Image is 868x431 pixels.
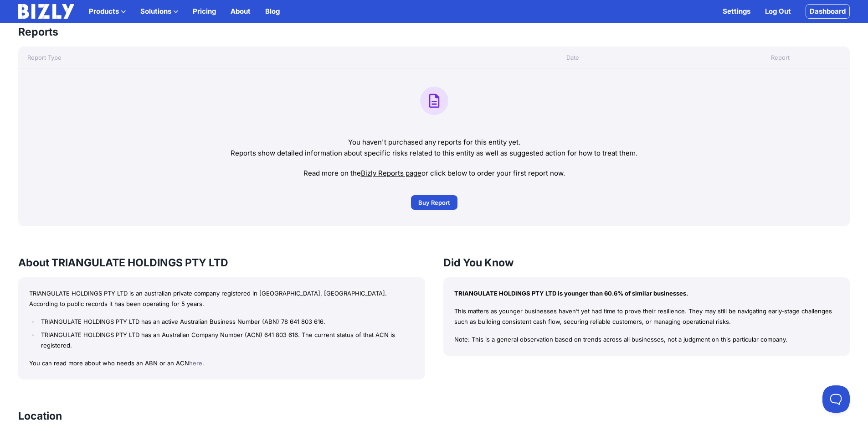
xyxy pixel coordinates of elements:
[189,359,202,367] a: here
[765,6,791,17] a: Log Out
[89,6,126,17] button: Products
[454,334,839,345] p: Note: This is a general observation based on trends across all businesses, not a judgment on this...
[140,6,178,17] button: Solutions
[411,195,457,210] a: Buy Report
[454,288,839,299] p: TRIANGULATE HOLDINGS PTY LTD is younger than 60.6% of similar businesses.
[29,358,414,369] p: You can read more about who needs an ABN or an ACN .
[454,306,839,327] p: This matters as younger businesses haven’t yet had time to prove their resilience. They may still...
[231,6,251,17] a: About
[361,169,421,177] a: Bizly Reports page
[26,148,842,159] p: Reports show detailed information about specific risks related to this entity as well as suggeste...
[711,53,850,62] div: Report
[418,198,450,207] span: Buy Report
[26,137,842,148] p: You haven't purchased any reports for this entity yet.
[39,317,414,327] li: TRIANGULATE HOLDINGS PTY LTD has an active Australian Business Number (ABN) 78 641 803 616.
[443,255,850,270] h3: Did You Know
[29,288,414,309] p: TRIANGULATE HOLDINGS PTY LTD is an australian private company registered in [GEOGRAPHIC_DATA], [G...
[822,385,850,413] iframe: Toggle Customer Support
[39,330,414,351] li: TRIANGULATE HOLDINGS PTY LTD has an Australian Company Number (ACN) 641 803 616. The current stat...
[193,6,216,17] a: Pricing
[265,6,280,17] a: Blog
[18,255,425,270] h3: About TRIANGULATE HOLDINGS PTY LTD
[806,4,850,19] a: Dashboard
[26,168,842,179] p: Read more on the or click below to order your first report now.
[434,53,711,62] div: Date
[18,53,434,62] div: Report Type
[18,409,62,423] h3: Location
[723,6,750,17] a: Settings
[18,25,58,39] h3: Reports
